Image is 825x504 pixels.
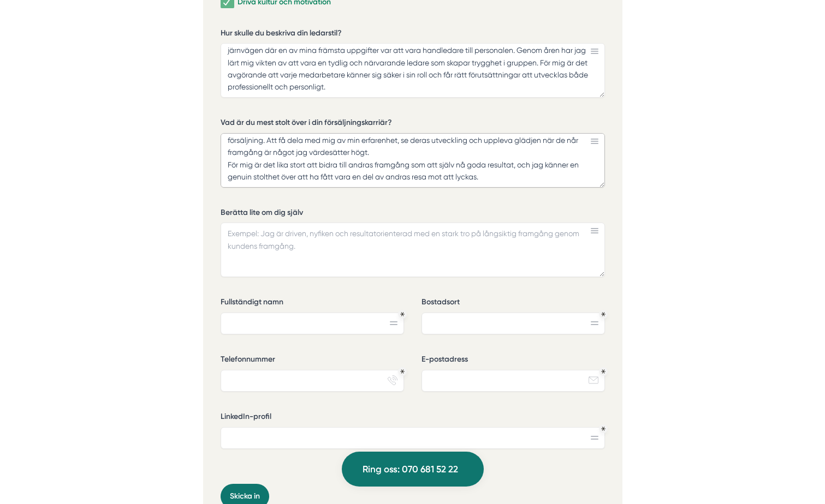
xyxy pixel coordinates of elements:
[422,297,605,310] label: Bostadsort
[400,312,405,316] div: Obligatoriskt
[221,411,605,425] label: LinkedIn-profil
[601,369,606,374] div: Obligatoriskt
[601,312,606,316] div: Obligatoriskt
[363,462,458,477] span: Ring oss: 070 681 52 22
[221,207,605,221] label: Berätta lite om dig själv
[221,28,605,41] label: Hur skulle du beskriva din ledarstil?
[221,117,605,131] label: Vad är du mest stolt över i din försäljningskarriär?
[342,452,484,487] a: Ring oss: 070 681 52 22
[400,369,405,374] div: Obligatoriskt
[221,354,404,368] label: Telefonnummer
[221,297,404,310] label: Fullständigt namn
[601,427,606,431] div: Obligatoriskt
[422,354,605,368] label: E-postadress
